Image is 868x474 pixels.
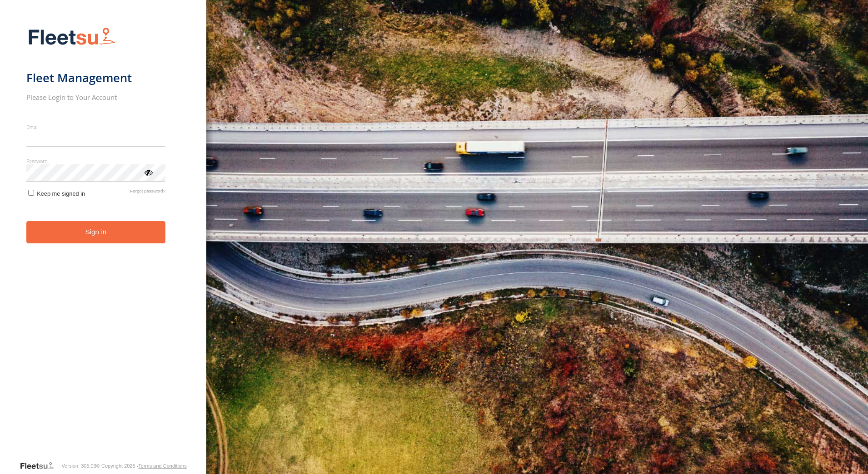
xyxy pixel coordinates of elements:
[26,22,180,460] form: main
[26,93,166,102] h2: Please Login to Your Account
[26,25,117,49] img: Fleetsu
[26,221,166,243] button: Sign in
[26,158,166,164] label: Password
[130,188,165,197] a: Forgot password?
[37,190,85,197] span: Keep me signed in
[96,463,187,469] div: © Copyright 2025 -
[61,463,96,469] div: Version: 305.03
[26,70,166,85] h1: Fleet Management
[28,190,34,196] input: Keep me signed in
[138,463,186,469] a: Terms and Conditions
[26,123,166,130] label: Email
[20,461,61,470] a: Visit our Website
[144,168,153,177] div: ViewPassword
